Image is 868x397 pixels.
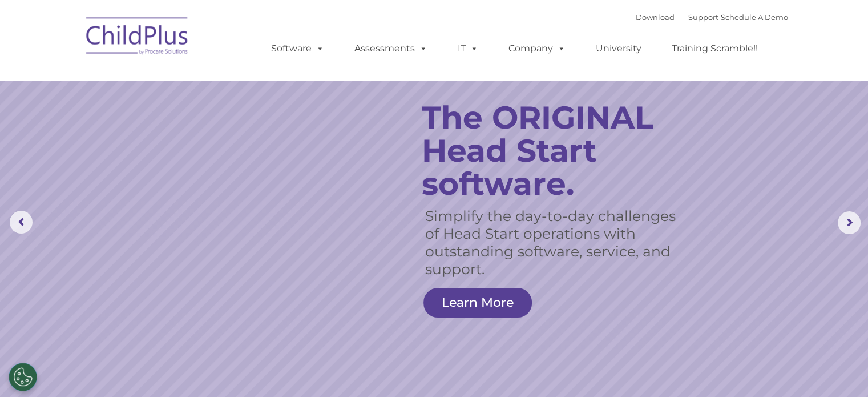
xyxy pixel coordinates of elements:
[446,37,490,60] a: IT
[423,288,532,318] a: Learn More
[9,363,37,391] button: Cookies Settings
[688,13,718,22] a: Support
[636,13,675,22] a: Download
[660,37,769,60] a: Training Scramble!!
[159,75,193,84] span: Last name
[260,37,336,60] a: Software
[636,13,788,22] font: |
[80,9,195,66] img: ChildPlus by Procare Solutions
[159,122,207,131] span: Phone number
[584,37,653,60] a: University
[343,37,439,60] a: Assessments
[721,13,788,22] a: Schedule A Demo
[425,207,679,278] rs-layer: Simplify the day-to-day challenges of Head Start operations with outstanding software, service, a...
[422,101,693,200] rs-layer: The ORIGINAL Head Start software.
[497,37,577,60] a: Company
